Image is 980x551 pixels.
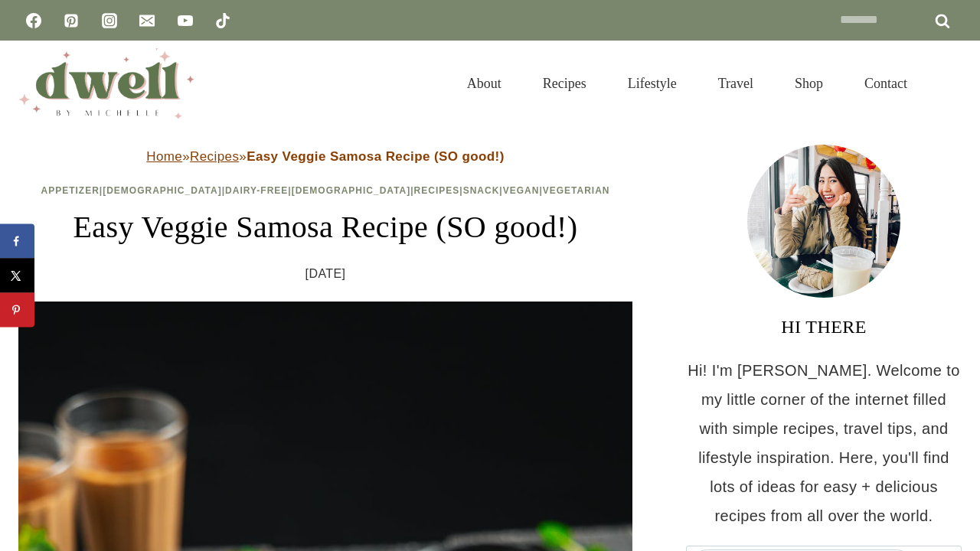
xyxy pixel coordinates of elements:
[132,5,162,36] a: Email
[292,185,411,196] a: [DEMOGRAPHIC_DATA]
[41,185,99,196] a: Appetizer
[103,185,222,196] a: [DEMOGRAPHIC_DATA]
[190,149,239,164] a: Recipes
[936,70,962,96] button: View Search Form
[170,5,201,36] a: YouTube
[225,185,288,196] a: Dairy-Free
[446,57,928,110] nav: Primary Navigation
[543,185,610,196] a: Vegetarian
[686,313,962,341] h3: HI THERE
[844,57,928,110] a: Contact
[414,185,460,196] a: Recipes
[607,57,697,110] a: Lifestyle
[503,185,540,196] a: Vegan
[522,57,607,110] a: Recipes
[146,149,504,164] span: » »
[41,185,609,196] span: | | | | | | |
[774,57,844,110] a: Shop
[463,185,500,196] a: Snack
[94,5,125,36] a: Instagram
[207,5,238,36] a: TikTok
[446,57,522,110] a: About
[18,204,632,250] h1: Easy Veggie Samosa Recipe (SO good!)
[686,356,962,530] p: Hi! I'm [PERSON_NAME]. Welcome to my little corner of the internet filled with simple recipes, tr...
[305,262,346,285] time: [DATE]
[18,5,49,36] a: Facebook
[56,5,87,36] a: Pinterest
[247,149,505,164] strong: Easy Veggie Samosa Recipe (SO good!)
[146,149,182,164] a: Home
[697,57,774,110] a: Travel
[18,48,194,119] img: DWELL by michelle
